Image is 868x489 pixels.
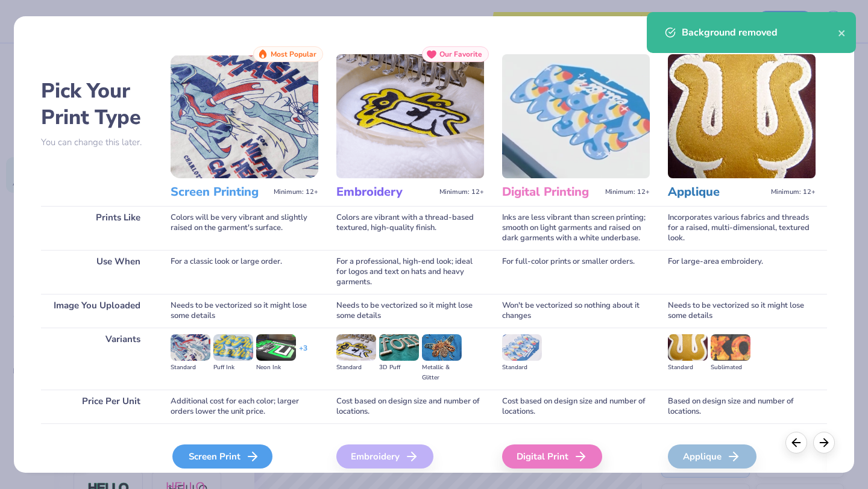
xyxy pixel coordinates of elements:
[379,334,419,361] img: 3D Puff
[502,250,650,294] div: For full-color prints or smaller orders.
[172,444,272,469] div: Screen Print
[439,50,482,58] span: Our Favorite
[41,78,153,131] h2: Pick Your Print Type
[336,390,484,423] div: Cost based on design size and number of locations.
[502,54,650,178] img: Digital Printing
[336,471,484,481] span: We'll vectorize your image.
[336,184,435,200] h3: Embroidery
[171,184,269,200] h3: Screen Printing
[422,363,462,383] div: Metallic & Glitter
[256,363,296,373] div: Neon Ink
[502,444,602,469] div: Digital Print
[336,363,376,373] div: Standard
[171,206,318,250] div: Colors will be very vibrant and slightly raised on the garment's surface.
[605,188,650,196] span: Minimum: 12+
[668,444,756,469] div: Applique
[171,294,318,328] div: Needs to be vectorized so it might lose some details
[668,294,816,328] div: Needs to be vectorized so it might lose some details
[41,206,153,250] div: Prints Like
[379,363,419,373] div: 3D Puff
[41,328,153,390] div: Variants
[171,390,318,423] div: Additional cost for each color; larger orders lower the unit price.
[668,250,816,294] div: For large-area embroidery.
[256,334,296,361] img: Neon Ink
[422,334,462,361] img: Metallic & Glitter
[668,334,708,361] img: Standard
[771,188,816,196] span: Minimum: 12+
[171,334,210,361] img: Standard
[668,184,766,200] h3: Applique
[274,188,318,196] span: Minimum: 12+
[682,25,838,40] div: Background removed
[41,294,153,328] div: Image You Uploaded
[711,363,750,373] div: Sublimated
[668,363,708,373] div: Standard
[336,334,376,361] img: Standard
[171,471,318,481] span: We'll vectorize your image.
[668,471,816,481] span: We'll vectorize your image.
[336,54,484,178] img: Embroidery
[502,206,650,250] div: Inks are less vibrant than screen printing; smooth on light garments and raised on dark garments ...
[213,334,253,361] img: Puff Ink
[502,334,542,361] img: Standard
[439,188,484,196] span: Minimum: 12+
[299,343,307,364] div: + 3
[502,184,600,200] h3: Digital Printing
[336,250,484,294] div: For a professional, high-end look; ideal for logos and text on hats and heavy garments.
[668,206,816,250] div: Incorporates various fabrics and threads for a raised, multi-dimensional, textured look.
[213,363,253,373] div: Puff Ink
[668,390,816,423] div: Based on design size and number of locations.
[171,54,318,178] img: Screen Printing
[41,137,153,148] p: You can change this later.
[336,294,484,328] div: Needs to be vectorized so it might lose some details
[502,390,650,423] div: Cost based on design size and number of locations.
[171,363,210,373] div: Standard
[668,54,816,178] img: Applique
[711,334,750,361] img: Sublimated
[41,390,153,423] div: Price Per Unit
[41,250,153,294] div: Use When
[171,250,318,294] div: For a classic look or large order.
[502,363,542,373] div: Standard
[838,25,846,40] button: close
[336,444,433,469] div: Embroidery
[336,206,484,250] div: Colors are vibrant with a thread-based textured, high-quality finish.
[271,50,316,58] span: Most Popular
[502,294,650,328] div: Won't be vectorized so nothing about it changes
